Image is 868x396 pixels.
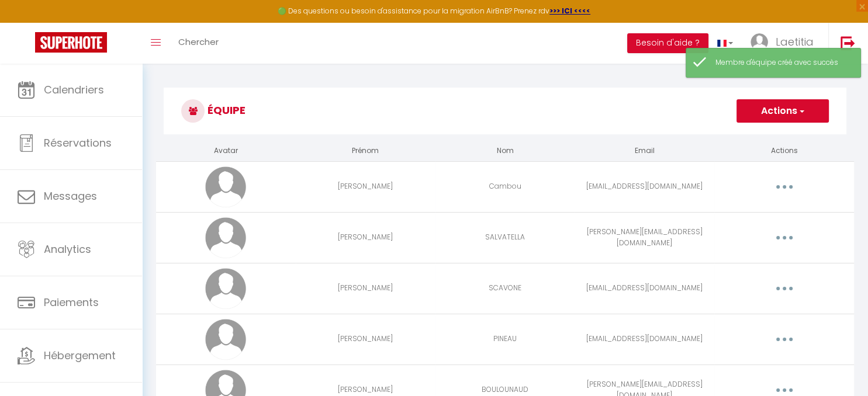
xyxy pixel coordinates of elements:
span: Réservations [44,136,112,150]
span: Messages [44,189,97,203]
img: avatar.png [205,319,246,360]
img: Super Booking [35,32,107,53]
span: Hébergement [44,348,116,363]
img: avatar.png [205,268,246,309]
a: ... Laetitia [742,23,828,64]
td: PINEAU [435,314,575,364]
span: Paiements [44,295,99,310]
td: SALVATELLA [435,212,575,263]
td: [EMAIL_ADDRESS][DOMAIN_NAME] [575,314,714,364]
th: Email [575,141,714,161]
a: >>> ICI <<<< [549,6,590,16]
td: [PERSON_NAME] [296,314,435,364]
td: [PERSON_NAME][EMAIL_ADDRESS][DOMAIN_NAME] [575,212,714,263]
span: Chercher [178,36,219,48]
img: avatar.png [205,217,246,258]
td: [EMAIL_ADDRESS][DOMAIN_NAME] [575,263,714,314]
td: [PERSON_NAME] [296,161,435,212]
th: Avatar [156,141,296,161]
td: [PERSON_NAME] [296,212,435,263]
td: SCAVONE [435,263,575,314]
a: Chercher [170,23,227,64]
img: logout [841,36,855,50]
th: Prénom [296,141,435,161]
img: avatar.png [205,166,246,207]
h3: Équipe [164,88,846,134]
button: Besoin d'aide ? [627,33,708,53]
th: Nom [435,141,575,161]
span: Analytics [44,242,91,256]
div: Membre d'équipe créé avec succès [715,57,849,68]
img: ... [751,33,768,51]
td: [PERSON_NAME] [296,263,435,314]
td: Cambou [435,161,575,212]
th: Actions [714,141,854,161]
button: Actions [736,99,829,123]
td: [EMAIL_ADDRESS][DOMAIN_NAME] [575,161,714,212]
span: Laetitia [776,34,814,49]
span: Calendriers [44,82,104,97]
